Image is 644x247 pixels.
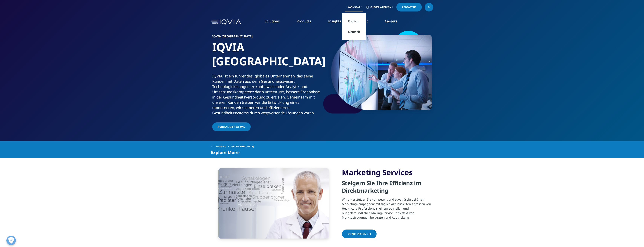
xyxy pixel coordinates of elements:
[342,27,366,37] a: Deutsch
[342,168,433,177] h3: Marketing Services
[385,19,397,23] a: Careers
[212,73,321,116] div: IQVIA ist ein führendes, globales Unternehmen, das seine Kunden mit Daten aus dem Gesundheitswese...
[216,143,231,150] a: Locations
[331,35,432,110] img: 139_reviewing-data-on-screens.jpg
[265,19,280,23] a: Solutions
[348,5,361,8] span: Language
[212,35,321,40] h6: IQVIA [GEOGRAPHIC_DATA]
[342,230,377,238] a: Erfahren Sie mehr
[396,3,422,11] a: Contact Us
[370,6,391,9] span: Choose a Region
[348,232,371,236] span: Erfahren Sie mehr
[402,6,416,8] span: Contact Us
[211,150,239,155] span: Explore More
[212,40,321,73] h1: IQVIA [GEOGRAPHIC_DATA]
[243,13,433,31] nav: Primary
[342,197,433,222] p: Wir unterstützen Sie kompetent und zuverlässig bei Ihren Marketingkampagnen: mit täglich aktualis...
[218,125,245,128] span: Kontaktieren Sie Uns
[328,19,341,23] a: Insights
[342,179,433,197] h4: Steigern Sie Ihre Effizienz im Direktmarketing
[6,236,16,245] button: Präferenzen öffnen
[212,122,251,131] a: Kontaktieren Sie Uns
[342,16,366,27] a: English
[297,19,311,23] a: Products
[231,143,254,150] span: [GEOGRAPHIC_DATA]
